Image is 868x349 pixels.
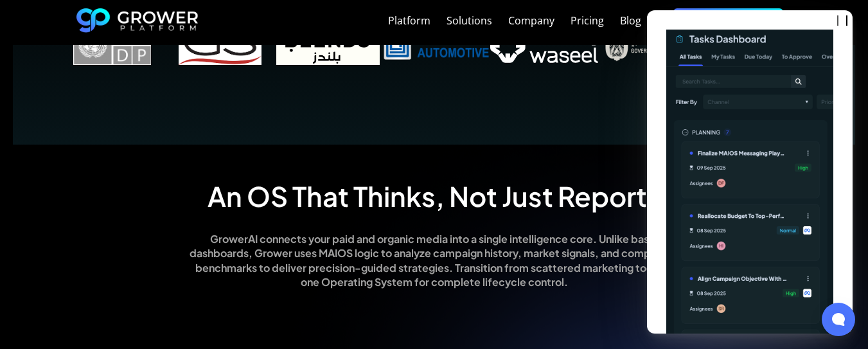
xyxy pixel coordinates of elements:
[208,180,661,212] h2: An OS That Thinks, Not Just Reports
[673,8,783,36] a: Request a demo
[620,15,641,27] div: Blog
[508,15,554,27] div: Company
[388,15,430,27] div: Platform
[388,13,430,29] a: Platform
[447,13,492,29] a: Solutions
[571,15,604,27] div: Pricing
[447,15,492,27] div: Solutions
[571,13,604,29] a: Pricing
[187,232,681,290] p: GrowerAI connects your paid and organic media into a single intelligence core. Unlike basic dashb...
[76,8,199,37] a: home
[508,13,554,29] a: Company
[620,13,641,29] a: Blog
[837,15,847,26] button: close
